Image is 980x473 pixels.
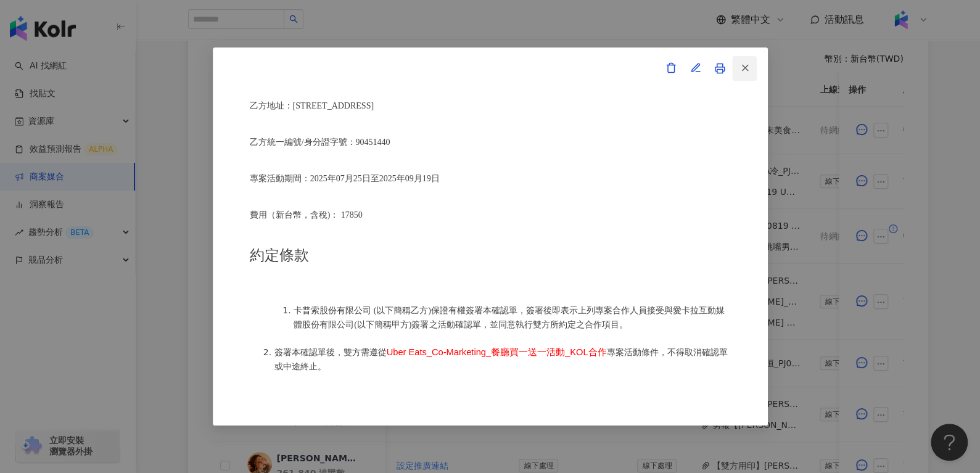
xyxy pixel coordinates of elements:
span: 簽署本確認單後，雙方需遵從 [274,348,387,357]
span: 約定條款 [250,247,309,263]
span: 專案活動期間：2025年07月25日至2025年09月19日 [250,174,440,183]
span: Uber Eats_Co-Marketing_餐廳買一送一活動_KOL合作 [387,347,607,357]
span: 乙方統一編號/身分證字號：90451440 [250,138,390,147]
span: 專案活動條件，不得取消確認單或中途終止。 [274,348,728,371]
span: 卡普索股份有限公司 (以下簡稱乙方)保證有權簽署本確認單，簽署後即表示上列專案合作人員接受與愛卡拉互動媒體股份有限公司(以下簡稱甲方)簽署之活動確認單，並同意執行雙方所約定之合作項目。 [294,306,725,329]
span: 費用（新台幣，含稅)： 17850 [250,210,363,220]
span: 乙方地址：[STREET_ADDRESS] [250,101,374,110]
